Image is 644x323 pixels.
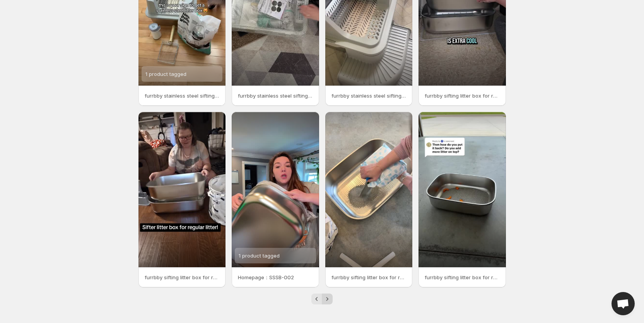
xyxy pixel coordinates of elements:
nav: Pagination [311,294,333,304]
p: furrbby sifting litter box for regular clumping litter-5 [145,273,220,281]
p: furrbby stainless steel sifting litter box for pine pellets 1 [331,92,407,100]
p: furrbby stainless steel sifting litter box for pine pellets 3 [238,92,313,100]
p: Homepage：SSSB-002 [238,273,313,281]
p: furrbby sifting litter box for regular clumping litter-3 [425,273,500,281]
div: Open chat [612,292,635,315]
p: furrbby sifting litter box for regular clumping litter-4 [331,273,407,281]
button: Next [322,294,333,304]
p: furrbby sifting litter box for regular clumping litter-7 [425,92,500,100]
button: Previous [311,294,322,304]
p: furrbby stainless steel sifting litter box for pine pellets 2 [145,92,220,100]
span: 1 product tagged [239,253,280,259]
span: 1 product tagged [145,71,186,77]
